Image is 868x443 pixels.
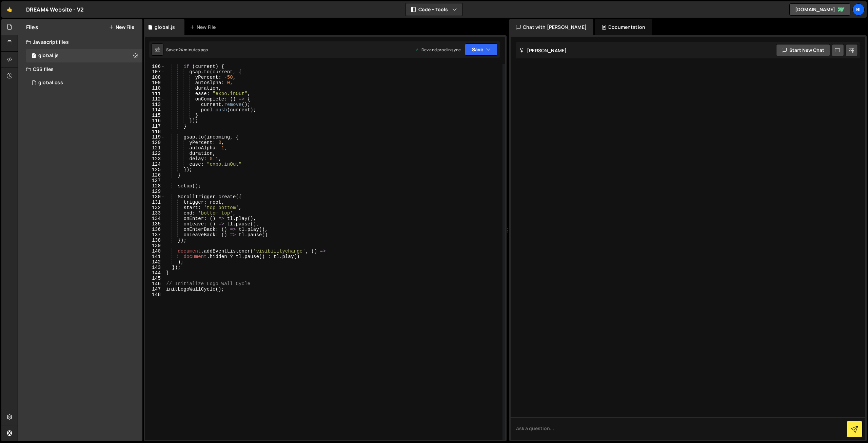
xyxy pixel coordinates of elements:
[145,270,165,276] div: 144
[145,276,165,281] div: 145
[145,194,165,200] div: 130
[32,54,36,59] span: 1
[145,281,165,287] div: 146
[190,24,218,31] div: New File
[155,24,175,31] div: global.js
[145,243,165,248] div: 139
[145,167,165,172] div: 125
[145,129,165,134] div: 118
[145,232,165,238] div: 137
[776,44,830,56] button: Start new chat
[595,19,652,35] div: Documentation
[18,35,142,49] div: Javascript files
[145,156,165,162] div: 123
[18,62,142,76] div: CSS files
[178,47,208,53] div: 24 minutes ago
[145,107,165,113] div: 114
[145,248,165,254] div: 140
[145,254,165,259] div: 141
[145,205,165,210] div: 132
[145,118,165,124] div: 116
[145,113,165,118] div: 115
[145,80,165,86] div: 109
[145,210,165,216] div: 133
[145,162,165,167] div: 124
[145,140,165,145] div: 120
[145,265,165,270] div: 143
[26,23,38,31] h2: Files
[509,19,593,35] div: Chat with [PERSON_NAME]
[465,43,498,56] button: Save
[26,49,142,62] div: 17250/47734.js
[852,3,865,16] a: Bi
[145,102,165,107] div: 113
[406,3,462,16] button: Code + Tools
[145,238,165,243] div: 138
[145,292,165,297] div: 148
[145,145,165,151] div: 121
[145,69,165,75] div: 107
[145,96,165,102] div: 112
[38,80,63,86] div: global.css
[38,53,59,59] div: global.js
[789,3,850,16] a: [DOMAIN_NAME]
[145,227,165,232] div: 136
[145,124,165,129] div: 117
[145,172,165,178] div: 126
[519,47,567,54] h2: [PERSON_NAME]
[26,76,142,90] div: 17250/47735.css
[145,178,165,183] div: 127
[145,183,165,189] div: 128
[145,91,165,96] div: 111
[166,47,208,53] div: Saved
[109,24,134,30] button: New File
[145,189,165,194] div: 129
[26,5,84,14] div: DREAM4 Website - V2
[145,287,165,292] div: 147
[415,47,461,53] div: Dev and prod in sync
[145,86,165,91] div: 110
[145,200,165,205] div: 131
[145,64,165,69] div: 106
[145,259,165,265] div: 142
[145,216,165,221] div: 134
[145,151,165,156] div: 122
[1,1,18,18] a: 🤙
[145,221,165,227] div: 135
[145,75,165,80] div: 108
[145,134,165,140] div: 119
